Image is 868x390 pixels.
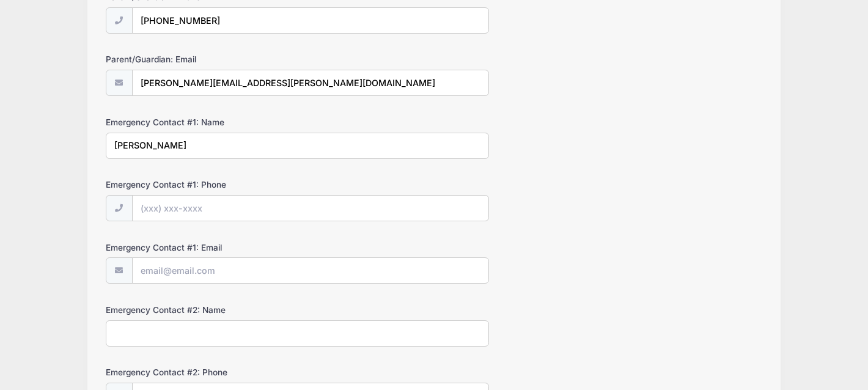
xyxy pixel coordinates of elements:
[132,70,489,96] input: email@email.com
[106,304,325,316] label: Emergency Contact #2: Name
[106,116,325,128] label: Emergency Contact #1: Name
[132,7,489,34] input: (xxx) xxx-xxxx
[106,53,325,65] label: Parent/Guardian: Email
[132,195,489,221] input: (xxx) xxx-xxxx
[106,241,325,254] label: Emergency Contact #1: Email
[132,257,489,284] input: email@email.com
[106,178,325,191] label: Emergency Contact #1: Phone
[106,366,325,378] label: Emergency Contact #2: Phone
